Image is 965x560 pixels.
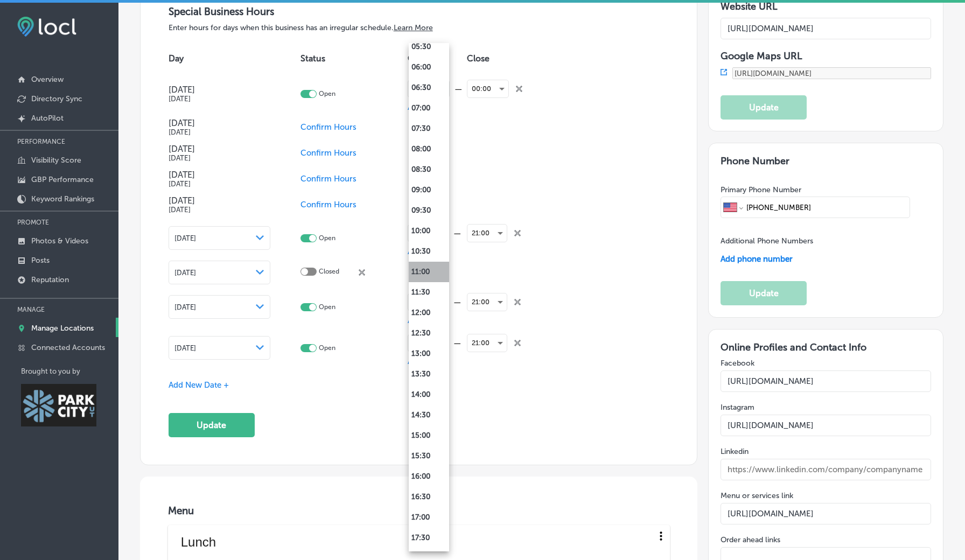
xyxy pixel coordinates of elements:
[31,94,82,103] p: Directory Sync
[409,200,449,221] li: 09:30
[409,118,449,139] li: 07:30
[409,425,449,446] li: 15:00
[409,405,449,425] li: 14:30
[409,282,449,303] li: 11:30
[31,194,94,204] p: Keyword Rankings
[409,344,449,364] li: 13:00
[409,180,449,200] li: 09:00
[21,367,118,375] p: Brought to you by
[17,17,76,37] img: fda3e92497d09a02dc62c9cd864e3231.png
[409,98,449,118] li: 07:00
[31,75,64,84] p: Overview
[409,241,449,262] li: 10:30
[409,364,449,384] li: 13:30
[409,384,449,405] li: 14:00
[31,236,88,246] p: Photos & Videos
[31,256,50,265] p: Posts
[31,275,69,284] p: Reputation
[409,262,449,282] li: 11:00
[409,221,449,241] li: 10:00
[31,156,81,165] p: Visibility Score
[409,528,449,548] li: 17:30
[409,507,449,528] li: 17:00
[409,466,449,487] li: 16:00
[409,57,449,78] li: 06:00
[409,446,449,466] li: 15:30
[31,324,94,333] p: Manage Locations
[409,303,449,323] li: 12:00
[31,175,94,184] p: GBP Performance
[409,78,449,98] li: 06:30
[31,343,105,352] p: Connected Accounts
[409,139,449,159] li: 08:00
[409,37,449,57] li: 05:30
[21,384,96,426] img: Park City
[409,487,449,507] li: 16:30
[409,323,449,344] li: 12:30
[31,114,64,123] p: AutoPilot
[409,159,449,180] li: 08:30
